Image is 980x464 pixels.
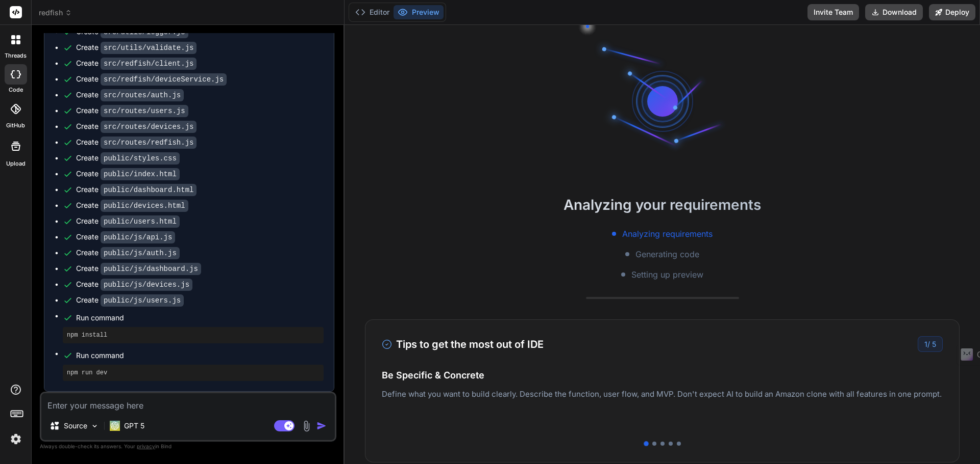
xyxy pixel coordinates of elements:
code: public/styles.css [101,152,180,165]
div: Create [76,90,184,100]
button: Editor [351,5,394,19]
code: src/routes/auth.js [101,89,184,101]
pre: npm run dev [67,369,320,377]
span: privacy [137,443,155,449]
button: Invite Team [807,4,859,20]
div: Create [76,74,227,85]
span: Run command [76,313,324,323]
div: Create [76,58,197,69]
p: GPT 5 [124,421,144,431]
label: code [9,86,23,94]
span: redfish [39,8,72,18]
div: Create [76,232,175,242]
code: public/js/api.js [101,231,175,243]
code: src/routes/users.js [101,105,188,117]
span: 5 [932,340,936,348]
code: public/js/devices.js [101,279,192,291]
div: Create [76,105,188,116]
label: GitHub [6,121,25,130]
h2: Analyzing your requirements [345,194,980,215]
span: Generating code [635,248,699,260]
code: src/redfish/deviceService.js [101,73,227,86]
button: Download [865,4,923,20]
code: public/js/auth.js [101,247,180,259]
code: public/index.html [101,168,180,180]
code: src/utils/validate.js [101,42,197,54]
div: Create [76,26,188,37]
img: settings [7,430,24,448]
code: src/redfish/client.js [101,58,197,70]
div: Create [76,121,197,132]
h3: Tips to get the most out of IDE [382,337,544,352]
div: Create [76,153,180,163]
div: / [918,336,943,352]
div: Create [76,200,188,211]
code: src/routes/devices.js [101,121,197,133]
div: Create [76,42,197,53]
img: icon [316,421,327,431]
code: public/dashboard.html [101,184,197,196]
img: Pick Models [90,422,99,430]
div: Create [76,279,192,290]
div: Create [76,216,180,227]
button: Deploy [929,4,975,20]
h4: Be Specific & Concrete [382,368,943,382]
code: public/devices.html [101,200,188,212]
p: Always double-check its answers. Your in Bind [40,442,336,451]
label: Upload [6,159,26,168]
div: Create [76,295,184,306]
label: threads [5,51,27,60]
div: Create [76,184,197,195]
code: src/routes/redfish.js [101,137,197,149]
span: Run command [76,350,324,361]
div: Create [76,137,197,148]
span: Setting up preview [631,268,703,281]
span: 1 [924,340,927,348]
div: Create [76,169,180,179]
div: Create [76,263,201,274]
code: public/users.html [101,215,180,228]
code: public/js/users.js [101,294,184,307]
span: Analyzing requirements [622,228,713,240]
img: attachment [301,420,312,432]
img: GPT 5 [110,421,120,431]
pre: npm install [67,331,320,339]
p: Source [64,421,87,431]
code: public/js/dashboard.js [101,263,201,275]
div: Create [76,248,180,258]
button: Preview [394,5,444,19]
